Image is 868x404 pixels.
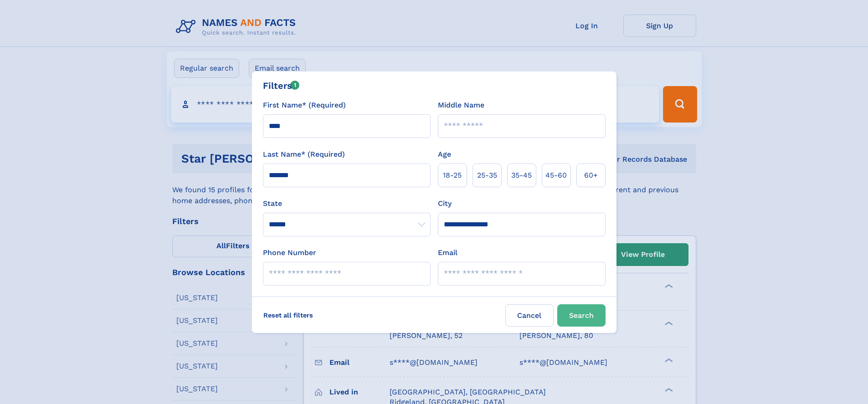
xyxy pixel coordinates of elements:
[438,100,484,111] label: Middle Name
[263,79,300,92] div: Filters
[263,149,345,160] label: Last Name* (Required)
[477,170,497,181] span: 25‑35
[511,170,532,181] span: 35‑45
[263,100,346,111] label: First Name* (Required)
[505,304,554,327] label: Cancel
[263,198,431,209] label: State
[584,170,598,181] span: 60+
[557,304,606,327] button: Search
[438,247,457,258] label: Email
[443,170,462,181] span: 18‑25
[438,149,451,160] label: Age
[438,198,452,209] label: City
[545,170,567,181] span: 45‑60
[263,247,316,258] label: Phone Number
[257,304,319,326] label: Reset all filters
